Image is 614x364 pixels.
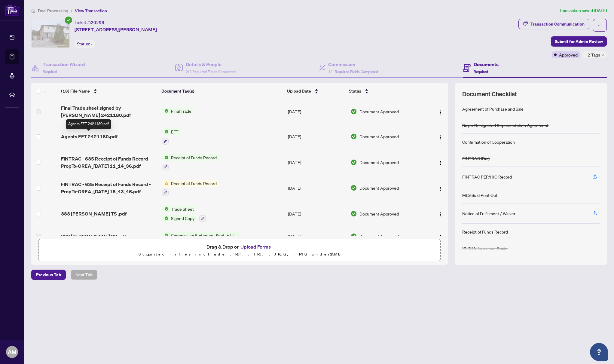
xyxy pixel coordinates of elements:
td: [DATE] [286,149,348,175]
div: Confirmation of Cooperation [462,139,515,145]
h4: Documents [474,61,499,68]
span: Document Approved [359,210,399,217]
div: Status: [75,40,95,48]
span: Receipt of Funds Record [169,154,219,161]
span: (18) File Name [61,88,90,94]
button: Open asap [590,343,608,361]
span: Commission Statement Sent to Listing Brokerage [169,232,240,239]
span: check-circle [65,17,72,24]
span: Drag & Drop or [206,243,273,251]
span: Approved [559,51,578,58]
button: Status IconEFT [162,128,181,145]
span: Document Approved [359,185,399,191]
button: Logo [436,132,445,141]
div: Ticket #: [75,19,104,26]
h4: Transaction Wizard [43,61,85,68]
span: 383 [PERSON_NAME] TS .pdf [61,210,127,217]
img: Logo [438,234,443,239]
span: Document Approved [359,108,399,115]
span: home [31,9,35,13]
li: / [71,7,72,14]
img: Logo [438,135,443,140]
span: Document Approved [359,233,399,240]
span: 383 [PERSON_NAME] CS.pdf [61,233,126,240]
span: +2 Tags [585,51,600,58]
img: IMG-W11190135_1.jpg [32,19,69,47]
span: Required [43,69,57,74]
article: Transaction saved [DATE] [559,7,607,14]
span: Previous Tab [36,270,61,280]
span: Status [349,88,361,94]
span: Receipt of Funds Record [169,180,219,187]
span: Final Trade [169,108,194,114]
div: Transaction Communication [530,19,585,29]
div: RECO Information Guide [462,245,508,252]
div: Agreement of Purchase and Sale [462,106,524,112]
h4: Details & People [186,61,236,68]
td: [DATE] [286,99,348,124]
img: Logo [438,161,443,165]
span: Drag & Drop orUpload FormsSupported files include .PDF, .JPG, .JPEG, .PNG under25MB [39,239,440,262]
img: Logo [438,110,443,115]
button: Transaction Communication [518,19,589,29]
span: - [91,41,92,47]
span: Final Trade sheet signed by [PERSON_NAME] 2421180.pdf [61,104,157,119]
span: Agents EFT 2421180.pdf [61,133,118,140]
button: Logo [436,231,445,241]
div: Notice of Fulfillment / Waiver [462,210,515,217]
img: Status Icon [162,154,169,161]
h4: Commission [328,61,378,68]
div: Agents EFT 2421180.pdf [66,119,111,129]
span: FINTRAC - 635 Receipt of Funds Record - PropTx-OREA_[DATE] 11_14_36.pdf [61,155,157,170]
button: Logo [436,107,445,116]
button: Status IconFinal Trade [162,108,194,114]
button: Logo [436,158,445,167]
span: ellipsis [598,23,602,27]
div: FINTRAC PEP/HIO Record [462,173,512,180]
img: Document Status [350,133,357,140]
button: Logo [436,209,445,219]
img: Status Icon [162,128,169,135]
div: FINTRAC ID(s) [462,155,490,162]
img: Status Icon [162,215,169,222]
img: Status Icon [162,206,169,212]
img: Document Status [350,185,357,191]
img: logo [5,5,19,16]
span: EFT [169,128,181,135]
th: Status [347,83,424,99]
img: Status Icon [162,180,169,187]
button: Submit for Admin Review [551,36,607,47]
img: Document Status [350,233,357,240]
button: Status IconTrade SheetStatus IconSigned Copy [162,206,206,222]
td: [DATE] [286,175,348,201]
span: Document Approved [359,133,399,140]
span: Required [474,69,488,74]
span: View Transaction [75,8,107,14]
button: Upload Forms [239,243,273,251]
button: Status IconCommission Statement Sent to Listing Brokerage [162,232,240,239]
td: [DATE] [286,227,348,246]
span: Signed Copy [169,215,197,222]
img: Document Status [350,159,357,166]
th: Upload Date [285,83,347,99]
span: down [601,54,604,57]
img: Logo [438,212,443,217]
span: FINTRAC - 635 Receipt of Funds Record - PropTx-OREA_[DATE] 18_43_46.pdf [61,181,157,195]
button: Logo [436,183,445,193]
div: MLS Sold Print Out [462,192,497,198]
span: [STREET_ADDRESS][PERSON_NAME] [75,26,157,33]
img: Status Icon [162,108,169,114]
th: Document Tag(s) [159,83,285,99]
td: [DATE] [286,124,348,149]
span: 2/2 Required Fields Completed [186,69,236,74]
img: Status Icon [162,232,169,239]
button: Previous Tab [31,270,66,280]
button: Status IconReceipt of Funds Record [162,180,219,196]
div: Receipt of Funds Record [462,228,508,235]
img: Document Status [350,210,357,217]
span: Document Checklist [462,90,517,98]
span: Submit for Admin Review [555,37,603,46]
span: Trade Sheet [169,206,196,212]
span: Deal Processing [38,8,68,14]
span: Document Approved [359,159,399,166]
